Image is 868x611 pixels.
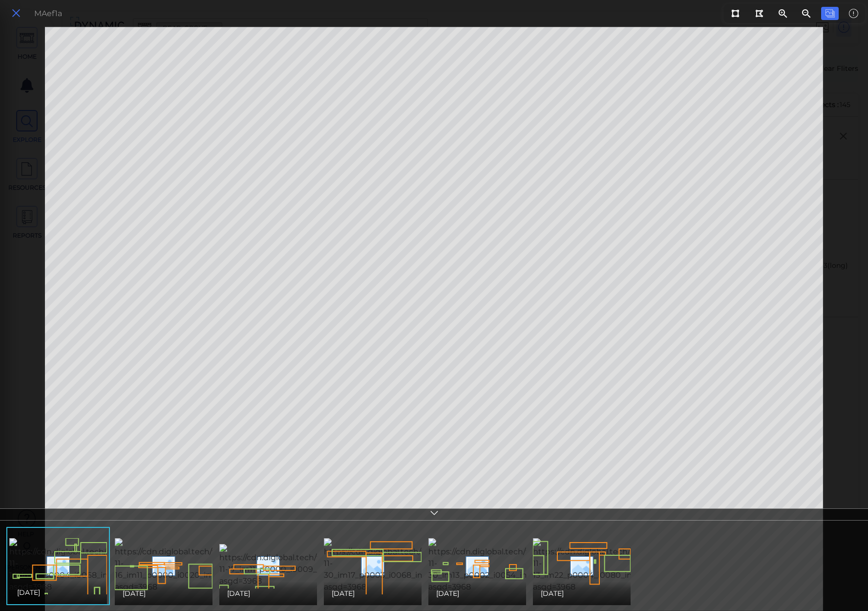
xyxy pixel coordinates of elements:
span: [DATE] [436,588,459,599]
iframe: Chat [826,567,861,604]
span: [DATE] [227,588,250,599]
img: https://cdn.diglobal.tech/width210/3968/2016-11-30_im13_p0002_i0054_image_index_1.png?asgd=3968 [428,538,606,593]
span: [DATE] [17,587,40,598]
img: https://cdn.diglobal.tech/width210/3968/2021-11-16_im11_p0000_i0020_image_index_1.png?asgd=3968 [115,538,292,593]
span: [DATE] [123,588,146,599]
span: [DATE] [332,588,355,599]
span: [DATE] [541,588,564,599]
div: MAef1a [34,8,62,20]
img: https://cdn.diglobal.tech/width210/3968/2023-11-14_im16_p0004_i0068_image_index_1.png?asgd=3968 [9,538,188,593]
img: https://cdn.diglobal.tech/width210/3968/2016-11-30_im17_p0003_i0068_image_index_2.png?asgd=3968 [324,538,501,593]
img: https://cdn.diglobal.tech/width210/3968/2014-11-13_im22_p0004_i0080_image_index_1.png?asgd=3968 [533,538,711,593]
img: https://cdn.diglobal.tech/width210/3968/2020-11-17_im11_p0000_i0009_image_index_1.png?asgd=3968 [219,544,399,587]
